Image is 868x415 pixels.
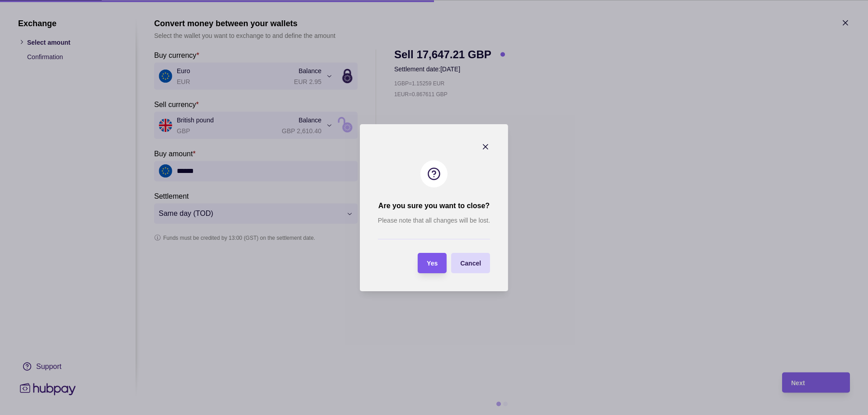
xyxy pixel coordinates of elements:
[451,253,490,273] button: Cancel
[378,215,490,225] p: Please note that all changes will be lost.
[378,201,490,211] h2: Are you sure you want to close?
[418,253,447,273] button: Yes
[427,260,438,267] span: Yes
[460,260,481,267] span: Cancel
